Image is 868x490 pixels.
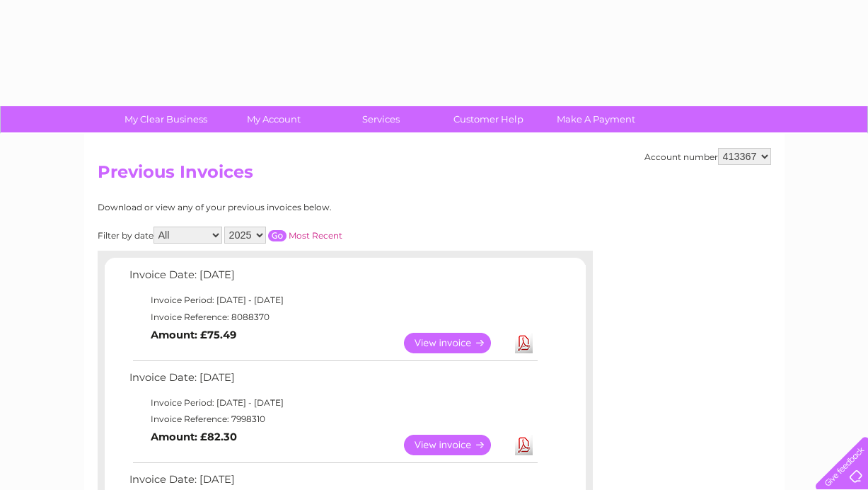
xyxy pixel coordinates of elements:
td: Invoice Period: [DATE] - [DATE] [126,394,540,411]
td: Invoice Reference: 7998310 [126,411,540,428]
a: My Account [215,106,332,132]
a: Download [515,333,533,353]
a: View [404,333,508,353]
td: Invoice Date: [DATE] [126,368,540,394]
b: Amount: £75.49 [151,329,236,341]
div: Filter by date [98,227,469,244]
h2: Previous Invoices [98,162,771,189]
td: Invoice Date: [DATE] [126,266,540,292]
td: Invoice Reference: 8088370 [126,309,540,326]
div: Download or view any of your previous invoices below. [98,203,469,212]
div: Account number [644,148,771,165]
a: Services [323,106,439,132]
a: Most Recent [289,230,342,241]
a: View [404,435,508,455]
b: Amount: £82.30 [151,431,237,443]
a: Download [515,435,533,455]
td: Invoice Period: [DATE] - [DATE] [126,292,540,309]
a: Make A Payment [538,106,654,132]
a: My Clear Business [108,106,224,132]
a: Customer Help [430,106,547,132]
